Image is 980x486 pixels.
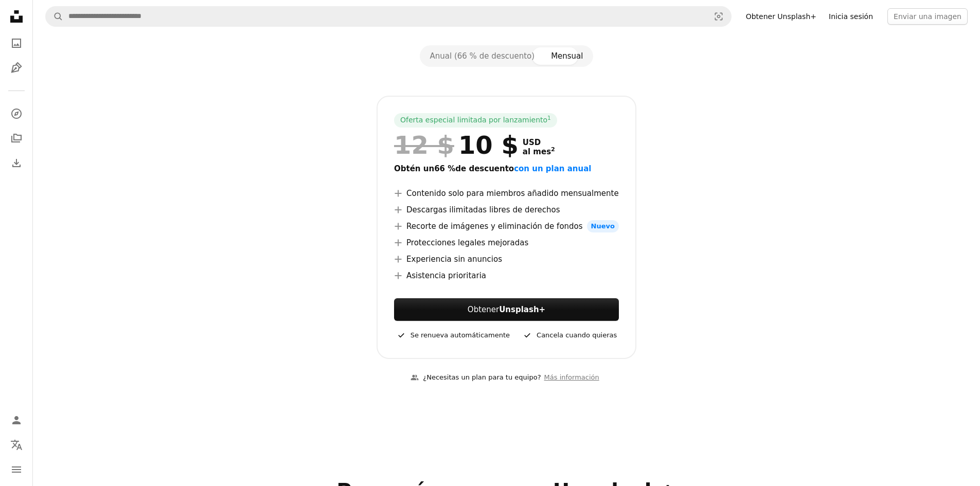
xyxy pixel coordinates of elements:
a: Más información [541,369,602,386]
button: Enviar una imagen [887,8,968,25]
a: Ilustraciones [6,58,27,78]
span: Nuevo [587,220,619,232]
li: Descargas ilimitadas libres de derechos [394,204,619,216]
a: Iniciar sesión / Registrarse [6,410,27,430]
span: 12 $ [394,132,454,158]
button: Mensual [543,47,591,65]
li: Experiencia sin anuncios [394,253,619,265]
a: Explorar [6,103,27,124]
div: Cancela cuando quieras [522,329,617,341]
div: ¿Necesitas un plan para tu equipo? [411,372,541,383]
a: Obtener Unsplash+ [740,8,823,25]
a: Colecciones [6,128,27,149]
span: al mes [523,147,555,156]
a: Fotos [6,33,27,53]
div: 10 $ [394,132,519,158]
sup: 1 [547,115,551,121]
span: con un plan anual [514,164,591,173]
form: Encuentra imágenes en todo el sitio [45,6,732,27]
li: Asistencia prioritaria [394,269,619,282]
button: Obtén un66 %de descuentocon un plan anual [394,163,591,175]
div: Se renueva automáticamente [396,329,510,341]
button: ObtenerUnsplash+ [394,298,619,321]
a: 2 [549,147,557,156]
a: Inicia sesión [823,8,879,25]
button: Idioma [6,435,27,455]
div: Oferta especial limitada por lanzamiento [394,113,557,128]
span: USD [523,138,555,147]
button: Buscar en Unsplash [46,7,63,26]
a: 1 [545,115,553,125]
button: Anual (66 % de descuento) [422,47,543,65]
button: Menú [6,459,27,480]
a: Historial de descargas [6,153,27,173]
button: Búsqueda visual [706,7,731,26]
li: Protecciones legales mejoradas [394,237,619,249]
strong: Unsplash+ [499,305,545,314]
sup: 2 [551,146,555,153]
li: Contenido solo para miembros añadido mensualmente [394,187,619,200]
li: Recorte de imágenes y eliminación de fondos [394,220,619,232]
a: Inicio — Unsplash [6,6,27,29]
